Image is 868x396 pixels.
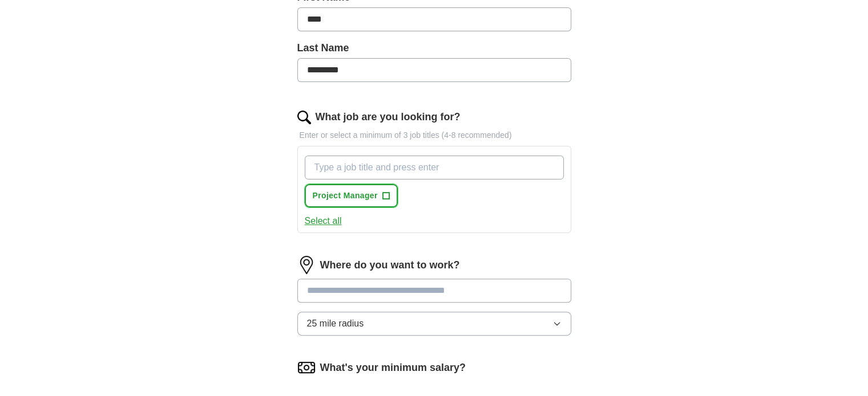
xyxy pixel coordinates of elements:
[297,111,311,124] img: search.png
[316,109,461,125] label: What job are you looking for?
[297,40,571,56] label: Last Name
[297,129,571,141] p: Enter or select a minimum of 3 job titles (4-8 recommended)
[305,214,342,228] button: Select all
[313,190,378,202] span: Project Manager
[307,317,364,330] span: 25 mile radius
[320,258,460,273] label: Where do you want to work?
[297,256,316,274] img: location.png
[297,358,316,377] img: salary.png
[305,184,398,207] button: Project Manager
[320,360,466,375] label: What's your minimum salary?
[305,156,564,179] input: Type a job title and press enter
[297,312,571,336] button: 25 mile radius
